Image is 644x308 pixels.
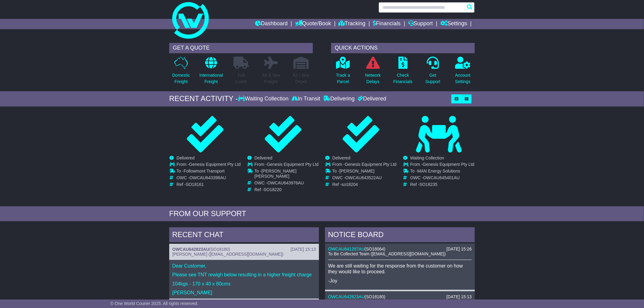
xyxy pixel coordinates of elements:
[394,72,413,85] p: Check Financials
[345,175,382,180] span: OWCAU643522AU
[186,182,204,187] span: SO18161
[172,72,190,85] p: Domestic Freight
[172,247,209,252] a: OWCAU642823AU
[169,209,475,218] div: FROM OUR SUPPORT
[184,169,225,173] span: Followmont Transport
[172,252,284,257] span: [PERSON_NAME] ([EMAIL_ADDRESS][DOMAIN_NAME])
[177,169,241,175] td: To -
[325,227,475,244] div: NOTICE BOARD
[172,56,190,88] a: DomesticFreight
[408,19,433,29] a: Support
[169,43,313,53] div: GET A QUOTE
[410,156,444,160] span: Waiting Collection
[365,72,381,85] p: Network Delays
[291,247,316,252] div: [DATE] 15:13
[254,162,319,169] td: From -
[177,156,194,160] span: Delivered
[177,162,241,169] td: From -
[328,251,446,256] span: To Be Collected Team ([EMAIL_ADDRESS][DOMAIN_NAME])
[331,43,475,53] div: QUICK ACTIONS
[267,162,319,167] span: Genesis Equipment Pty Ltd
[332,162,397,169] td: From -
[211,247,229,252] span: SO18180
[295,19,331,29] a: Quote/Book
[238,96,290,102] div: Waiting Collection
[455,72,471,85] p: Account Settings
[393,56,413,88] a: CheckFinancials
[199,72,223,85] p: International Freight
[328,247,472,252] div: ( )
[446,294,472,299] div: [DATE] 15:13
[440,19,467,29] a: Settings
[190,175,226,180] span: OWCAU643398AU
[339,169,374,173] span: [PERSON_NAME]
[189,162,241,167] span: Genesis Equipment Pty Ltd
[345,162,397,167] span: Genesis Equipment Pty Ltd
[233,72,249,85] p: Full Loads
[446,247,472,252] div: [DATE] 15:26
[254,180,319,187] td: OWC -
[169,227,319,244] div: RECENT CHAT
[172,247,316,252] div: ( )
[410,175,474,182] td: OWC -
[366,294,384,299] span: SO18180
[423,175,460,180] span: OWCAU645401AU
[410,162,474,169] td: From -
[419,182,437,187] span: SO18235
[254,156,272,160] span: Delivered
[293,72,309,85] p: Air / Sea Depot
[169,94,238,103] div: RECENT ACTIVITY -
[172,281,316,287] p: 104kgs - 170 x 40 x 80cms
[110,301,198,306] span: © One World Courier 2025. All rights reserved.
[177,182,241,187] td: Ref -
[172,290,316,296] p: [PERSON_NAME]
[332,169,397,175] td: To -
[255,19,288,29] a: Dashboard
[332,156,350,160] span: Delivered
[172,272,316,278] p: Please see TNT rewigh below resulting in a higher freight charge
[199,56,223,88] a: InternationalFreight
[410,169,474,175] td: To -
[328,278,472,284] p: -Joy
[455,56,471,88] a: AccountSettings
[336,56,350,88] a: Track aParcel
[264,187,282,192] span: SO18220
[262,72,280,85] p: Air & Sea Freight
[365,56,381,88] a: NetworkDelays
[373,19,401,29] a: Financials
[336,72,350,85] p: Track a Parcel
[339,19,366,29] a: Tracking
[328,247,365,251] a: OWCAU641287AU
[332,175,397,182] td: OWC -
[366,247,384,251] span: SO18064
[328,294,472,299] div: ( )
[254,169,319,180] td: To -
[254,169,296,179] span: [PERSON_NAME] [PERSON_NAME]
[341,182,358,187] span: so18204
[410,182,474,187] td: Ref -
[322,96,356,102] div: Delivering
[328,294,365,299] a: OWCAU642823AU
[356,96,386,102] div: Delivered
[172,263,316,269] p: Dear Customer,
[425,72,440,85] p: Get Support
[177,175,241,182] td: OWC -
[423,162,474,167] span: Genesis Equipment Pty Ltd
[425,56,441,88] a: GetSupport
[332,182,397,187] td: Ref -
[328,263,472,275] p: We are still waiting for the response from the customer on how they would like to proceed.
[290,96,322,102] div: In Transit
[254,187,319,192] td: Ref -
[268,180,304,185] span: OWCAU643976AU
[417,169,460,173] span: MAN Energy Solutions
